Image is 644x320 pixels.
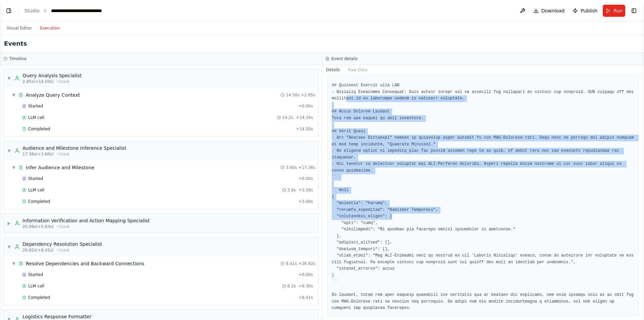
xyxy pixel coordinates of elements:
nav: breadcrumb [24,7,114,14]
button: Show right sidebar [629,6,639,15]
span: ▼ [12,165,16,170]
span: • 1 task [56,247,70,253]
span: + 0.00s [299,176,313,181]
span: + 3.59s [299,187,313,193]
span: Started [28,103,43,109]
span: Completed [28,126,50,132]
span: 14.2s [282,115,293,120]
span: + 14.50s [296,126,313,132]
span: • 1 task [56,224,70,229]
button: Run [603,5,625,17]
a: Studio [24,8,40,13]
div: Query Analysis Specialist [22,72,82,79]
span: + 26.92s [298,261,315,266]
span: ▼ [7,244,11,249]
span: + 0.00s [299,272,313,277]
div: Dependency Resolution Specialist [22,241,102,247]
button: Execution [36,24,64,32]
span: ▶ [7,221,11,226]
span: 20.99s (+5.93s) [22,224,54,229]
div: Resolve Dependencies and Backward Connections [26,260,144,267]
span: ▼ [7,76,11,81]
span: • 1 task [56,79,70,84]
span: Publish [581,7,597,14]
span: Completed [28,199,50,204]
button: Publish [570,5,600,17]
span: + 2.85s [301,92,315,98]
div: Information Verification and Action Mapping Specialist [22,217,150,224]
span: 3.6s [287,187,296,193]
span: ▼ [7,148,11,153]
span: LLM call [28,283,44,289]
button: Download [531,5,568,17]
div: Audience and Milestone Inference Specialist [22,145,126,151]
span: LLM call [28,115,44,120]
span: + 8.30s [299,283,313,289]
span: Completed [28,295,50,300]
button: Details [322,65,344,75]
span: + 0.00s [299,103,313,109]
button: Show left sidebar [4,6,13,15]
span: + 14.34s [296,115,313,120]
span: 26.92s (+8.41s) [22,247,54,253]
span: LLM call [28,187,44,193]
span: Run [613,7,623,14]
span: ▼ [12,261,16,266]
div: Analyze Query Context [26,92,80,98]
span: + 8.41s [299,295,313,300]
span: ▼ [12,92,16,98]
span: + 3.60s [299,199,313,204]
span: 17.36s (+3.60s) [22,151,54,157]
h3: Timeline [9,56,26,61]
h3: Event details [331,56,358,61]
span: 8.2s [287,283,296,289]
span: 2.85s (+14.50s) [22,79,54,84]
span: • 1 task [56,151,70,157]
div: Logistics Response Formatter [22,313,92,320]
span: 3.60s [286,165,297,170]
div: Infer Audience and Milestone [26,164,94,171]
span: Download [541,7,565,14]
span: 14.50s [286,92,300,98]
span: Started [28,176,43,181]
button: Visual Editor [3,24,36,32]
pre: ```loremips ## Dolorsi Ametconse - **Adip**: Elitse - **Doeius**: Temporin Utlaboree ## Doloremag... [332,30,634,312]
span: Started [28,272,43,277]
span: 8.41s [286,261,297,266]
span: + 17.36s [298,165,315,170]
h2: Events [4,39,27,48]
button: Raw Data [344,65,372,75]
